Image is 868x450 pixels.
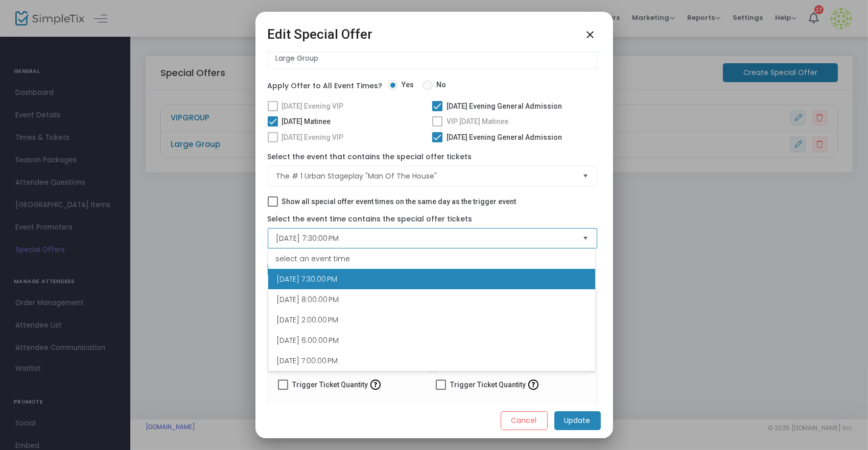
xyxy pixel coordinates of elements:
[370,380,381,390] img: question-mark
[282,115,331,128] span: [DATE] Matinee
[276,274,337,284] span: [DATE] 7:30:00 PM
[578,229,593,248] button: Select
[578,166,593,186] button: Select
[276,233,575,243] span: [DATE] 7:30:00 PM
[276,335,339,345] span: [DATE] 6:00:00 PM
[268,214,473,224] label: Select the event time contains the special offer tickets
[501,411,548,430] m-button: Cancel
[268,248,595,269] div: select an event time
[398,80,414,90] span: Yes
[433,80,447,90] span: No
[268,81,383,91] label: Apply Offer to All Event Times?
[447,100,562,112] span: [DATE] Evening General Admission
[528,380,538,390] img: question-mark
[282,131,344,143] span: [DATE] Evening VIP
[282,100,344,112] span: [DATE] Evening VIP
[276,356,338,366] span: [DATE] 7:00:00 PM
[554,411,601,430] m-button: Update
[282,197,517,206] span: Show all special offer event times on the same day as the trigger event
[276,171,575,181] span: The # 1 Urban Stageplay "Man Of The House"
[584,29,597,41] mat-icon: close
[276,294,339,305] span: [DATE] 8:00:00 PM
[450,379,526,391] span: Trigger Ticket Quantity
[292,379,368,391] span: Trigger Ticket Quantity
[276,315,338,325] span: [DATE] 2:00:00 PM
[447,131,562,143] span: [DATE] Evening General Admission
[268,26,373,42] h2: Edit Special Offer
[447,115,508,128] span: VIP [DATE] Matinee
[268,48,598,69] input: eg. Special bundle offer
[268,152,472,162] label: Select the event that contains the special offer tickets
